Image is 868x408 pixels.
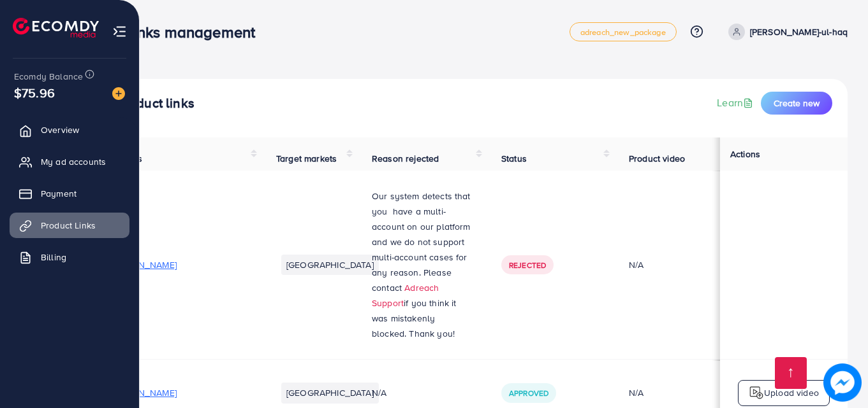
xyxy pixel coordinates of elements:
[580,28,666,36] span: adreach_new_package
[509,260,546,271] span: Rejected
[10,181,129,206] a: Payment
[749,385,764,400] img: logo
[730,148,760,160] span: Actions
[281,383,379,403] li: [GEOGRAPHIC_DATA]
[276,152,337,165] span: Target markets
[372,152,439,165] span: Reason rejected
[41,251,66,264] span: Billing
[71,23,265,41] h3: Product links management
[14,70,83,83] span: Ecomdy Balance
[372,281,439,309] a: Adreach Support
[10,213,129,238] a: Product Links
[629,386,719,399] div: N/A
[10,244,129,270] a: Billing
[509,388,548,398] span: Approved
[41,219,96,232] span: Product Links
[10,149,129,174] a: My ad accounts
[629,258,719,271] div: N/A
[112,24,127,39] img: menu
[281,255,379,275] li: [GEOGRAPHIC_DATA]
[823,363,862,402] img: image
[750,24,848,39] p: [PERSON_NAME]-ul-haq
[41,187,77,200] span: Payment
[764,385,819,400] p: Upload video
[723,24,848,40] a: [PERSON_NAME]-ul-haq
[14,83,55,102] span: $75.96
[41,123,79,136] span: Overview
[87,95,195,111] h4: Your product links
[13,18,99,38] img: logo
[112,87,125,100] img: image
[761,92,832,115] button: Create new
[372,386,386,399] span: N/A
[570,22,677,41] a: adreach_new_package
[10,117,129,143] a: Overview
[501,152,527,165] span: Status
[372,297,457,340] span: if you think it was mistakenly blocked. Thank you!
[372,190,471,294] span: Our system detects that you have a multi-account on our platform and we do not support multi-acco...
[717,95,756,110] a: Learn
[629,152,685,165] span: Product video
[41,155,106,168] span: My ad accounts
[774,97,820,109] span: Create new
